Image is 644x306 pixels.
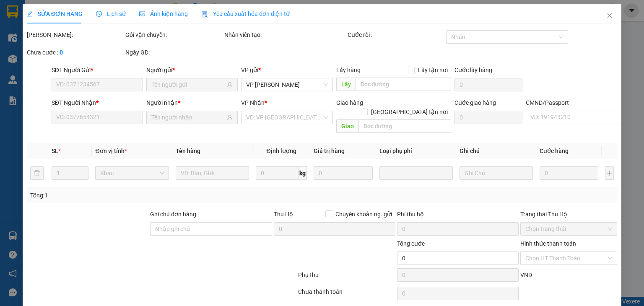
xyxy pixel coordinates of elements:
label: Cước giao hàng [454,99,496,106]
th: Loại phụ phí [376,143,456,159]
span: [GEOGRAPHIC_DATA] tận nơi [368,107,451,117]
span: Cước hàng [540,148,569,154]
div: Cước rồi : [348,30,444,39]
label: Ghi chú đơn hàng [150,211,196,218]
div: Chưa cước : [27,48,124,57]
div: SĐT Người Nhận [52,98,143,107]
span: clock-circle [96,11,102,17]
span: Chọn trạng thái [525,223,612,235]
div: Tổng: 1 [30,191,249,200]
input: Ghi chú đơn hàng [150,222,272,236]
input: Ghi Chú [460,166,533,180]
span: Chuyển khoản ng. gửi [332,210,395,219]
span: Khác [100,167,164,179]
span: Định lượng [266,148,296,154]
span: Lấy [336,78,355,91]
div: Phí thu hộ [397,210,519,222]
input: 0 [314,166,372,180]
div: Phụ thu [297,270,396,285]
div: Nhân viên tạo: [224,30,346,39]
span: SỬA ĐƠN HÀNG [27,10,83,17]
span: close [606,12,613,19]
span: Yêu cầu xuất hóa đơn điện tử [201,10,290,17]
img: icon [201,11,208,18]
input: Dọc đường [355,78,451,91]
div: Ngày GD: [125,48,222,57]
b: 0 [60,49,63,56]
div: Trạng thái Thu Hộ [520,210,617,219]
span: kg [299,166,307,180]
div: Người gửi [146,65,238,75]
span: Tổng cước [397,240,425,247]
th: Ghi chú [456,143,536,159]
div: CMND/Passport [526,98,617,107]
span: user [227,82,233,88]
span: Giao hàng [336,99,363,106]
span: VP Hoàng Gia [246,78,327,91]
button: plus [605,166,614,180]
div: VP gửi [241,65,332,75]
span: Lấy hàng [336,67,360,73]
span: VND [520,272,532,278]
span: Giá trị hàng [314,148,345,154]
div: Người nhận [146,98,238,107]
div: SĐT Người Gửi [52,65,143,75]
input: Cước giao hàng [454,111,522,124]
span: SL [52,148,58,154]
span: user [227,114,233,120]
span: Đơn vị tính [95,148,127,154]
button: Close [598,4,621,28]
span: Giao [336,119,358,133]
span: Ảnh kiện hàng [139,10,188,17]
span: Tên hàng [175,148,200,154]
span: picture [139,11,145,17]
input: Tên người nhận [151,113,225,122]
span: Thu Hộ [273,211,293,218]
span: Lịch sử [96,10,126,17]
label: Hình thức thanh toán [520,240,576,247]
input: VD: Bàn, Ghế [175,166,249,180]
input: Tên người gửi [151,80,225,89]
div: [PERSON_NAME]: [27,30,124,39]
span: Lấy tận nơi [415,65,451,75]
input: Dọc đường [358,119,451,133]
label: Cước lấy hàng [454,67,492,73]
input: 0 [540,166,598,180]
input: Cước lấy hàng [454,78,522,91]
div: Gói vận chuyển: [125,30,222,39]
span: VP Nhận [241,99,265,106]
div: Chưa thanh toán [297,287,396,302]
span: edit [27,11,33,17]
button: delete [30,166,44,180]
